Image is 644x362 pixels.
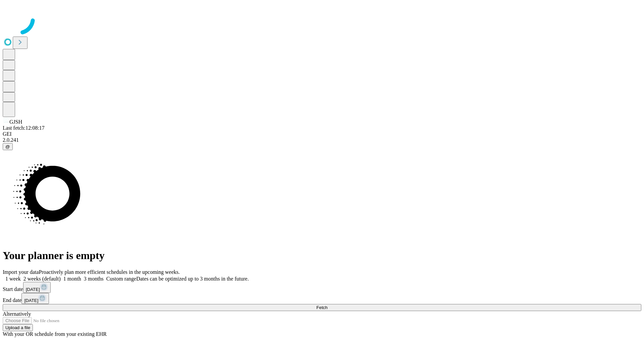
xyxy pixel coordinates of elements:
[24,298,38,303] span: [DATE]
[316,305,327,310] span: Fetch
[9,119,22,125] span: GJSH
[3,304,641,311] button: Fetch
[3,137,641,143] div: 2.0.241
[26,287,40,292] span: [DATE]
[3,324,33,331] button: Upload a file
[106,276,136,282] span: Custom range
[23,276,61,282] span: 2 weeks (default)
[3,269,39,275] span: Import your data
[21,293,49,304] button: [DATE]
[3,125,45,131] span: Last fetch: 12:08:17
[3,331,107,337] span: With your OR schedule from your existing EHR
[3,143,13,150] button: @
[3,293,641,304] div: End date
[84,276,104,282] span: 3 months
[39,269,180,275] span: Proactively plan more efficient schedules in the upcoming weeks.
[3,131,641,137] div: GEI
[3,311,31,317] span: Alternatively
[5,276,21,282] span: 1 week
[3,282,641,293] div: Start date
[136,276,249,282] span: Dates can be optimized up to 3 months in the future.
[23,282,51,293] button: [DATE]
[3,249,641,262] h1: Your planner is empty
[63,276,81,282] span: 1 month
[5,144,10,149] span: @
